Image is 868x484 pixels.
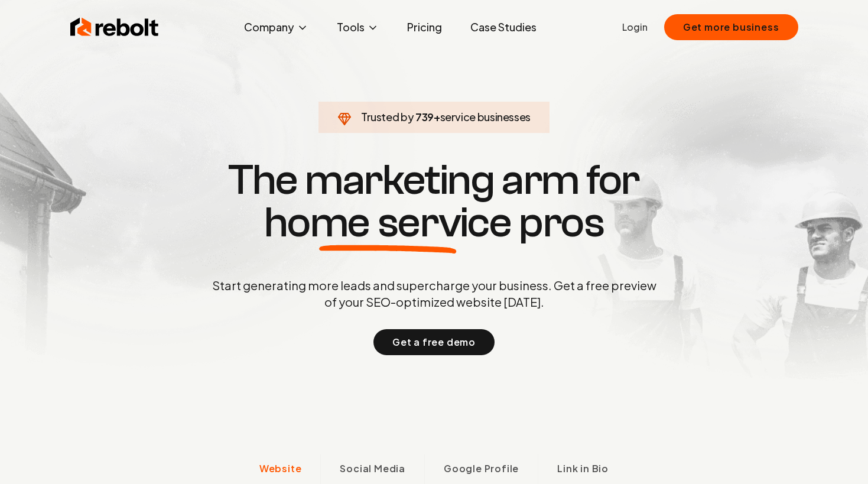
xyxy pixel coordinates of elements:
button: Get more business [664,14,798,40]
a: Pricing [398,15,451,39]
span: 739 [415,109,434,125]
span: service businesses [440,110,531,124]
a: Case Studies [461,15,546,39]
span: Google Profile [444,462,519,476]
p: Start generating more leads and supercharge your business. Get a free preview of your SEO-optimiz... [210,277,659,310]
span: home service [264,202,512,244]
span: Trusted by [361,110,414,124]
span: Link in Bio [557,462,609,476]
button: Get a free demo [373,329,495,355]
span: + [434,110,440,124]
span: Social Media [340,462,405,476]
h1: The marketing arm for pros [151,159,718,244]
span: Website [259,462,302,476]
button: Tools [327,15,388,39]
img: Rebolt Logo [70,15,159,39]
a: Login [622,20,648,34]
button: Company [235,15,318,39]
